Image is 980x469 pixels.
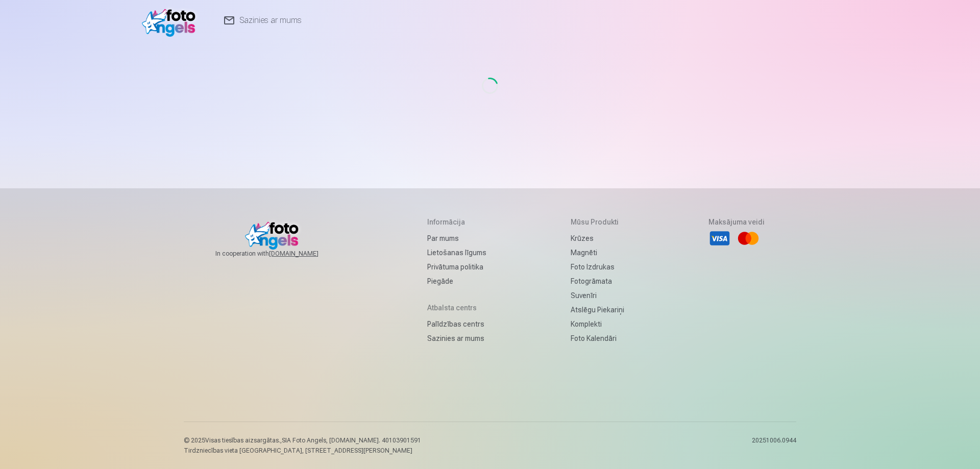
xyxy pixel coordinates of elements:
a: Lietošanas līgums [427,245,486,260]
a: Palīdzības centrs [427,317,486,331]
a: Fotogrāmata [571,274,624,288]
h5: Informācija [427,217,486,227]
p: Tirdzniecības vieta [GEOGRAPHIC_DATA], [STREET_ADDRESS][PERSON_NAME] [184,447,421,455]
a: Piegāde [427,274,486,288]
a: Foto izdrukas [571,260,624,274]
a: Krūzes [571,231,624,245]
h5: Mūsu produkti [571,217,624,227]
li: Visa [708,227,731,250]
h5: Atbalsta centrs [427,303,486,313]
p: 20251006.0944 [752,436,796,455]
a: [DOMAIN_NAME] [269,250,343,258]
a: Atslēgu piekariņi [571,303,624,317]
a: Komplekti [571,317,624,331]
a: Par mums [427,231,486,245]
a: Suvenīri [571,288,624,303]
span: In cooperation with [215,250,343,258]
img: /fa1 [142,4,201,37]
h5: Maksājuma veidi [708,217,765,227]
li: Mastercard [737,227,759,250]
p: © 2025 Visas tiesības aizsargātas. , [184,436,421,445]
a: Magnēti [571,245,624,260]
a: Foto kalendāri [571,331,624,345]
a: Privātuma politika [427,260,486,274]
span: SIA Foto Angels, [DOMAIN_NAME]. 40103901591 [282,437,421,444]
a: Sazinies ar mums [427,331,486,345]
